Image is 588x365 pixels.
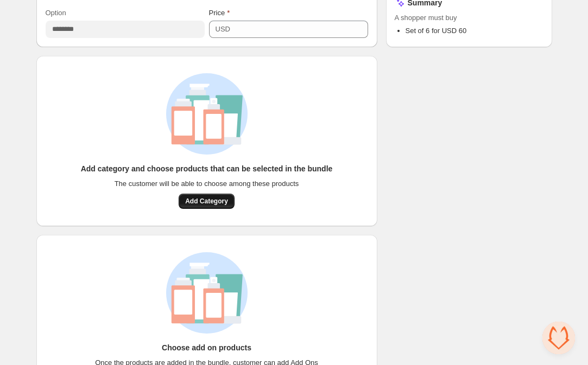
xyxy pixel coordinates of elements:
[115,178,299,189] span: The customer will be able to choose among these products
[406,25,543,36] li: Set of 6 for USD 60
[542,322,575,354] div: Open chat
[81,163,333,174] h3: Add category and choose products that can be selected in the bundle
[216,24,230,35] div: USD
[185,197,228,206] span: Add Category
[209,8,230,18] label: Price
[395,12,543,23] span: A shopper must buy
[162,342,251,353] h3: Choose add on products
[46,8,66,18] label: Option
[179,194,235,209] button: Add Category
